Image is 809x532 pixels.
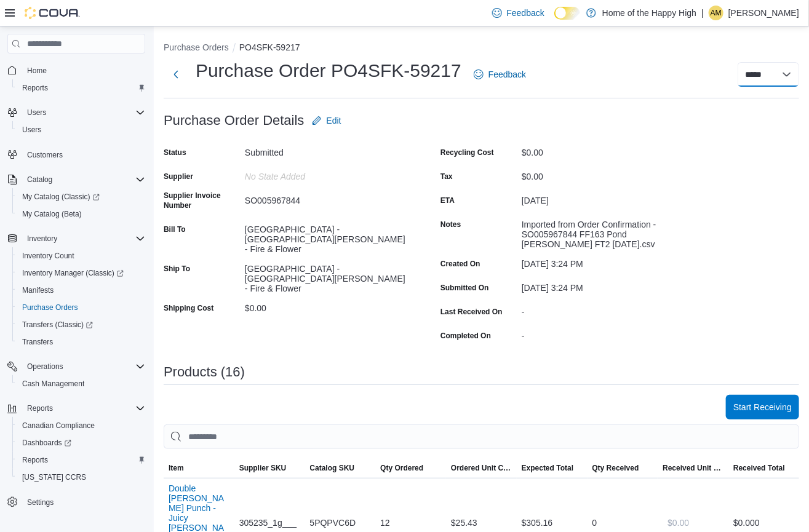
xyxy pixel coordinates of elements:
img: Cova [25,7,80,19]
button: Purchase Orders [12,299,150,316]
span: Reports [22,455,48,465]
span: Transfers [17,335,145,349]
span: Customers [27,150,63,160]
button: Manifests [12,282,150,299]
div: [GEOGRAPHIC_DATA] - [GEOGRAPHIC_DATA][PERSON_NAME] - Fire & Flower [245,259,410,293]
span: My Catalog (Beta) [17,207,145,221]
label: ETA [440,196,455,205]
a: Customers [22,148,68,162]
a: Feedback [469,62,531,87]
span: Users [27,108,46,117]
span: Received Total [733,463,785,473]
a: My Catalog (Classic) [12,188,150,205]
nav: Complex example [7,56,145,530]
a: Cash Management [17,376,89,391]
span: Received Unit Cost [663,463,723,473]
span: $0.00 [668,517,689,529]
span: Feedback [507,7,544,19]
button: My Catalog (Beta) [12,205,150,223]
button: Ordered Unit Cost [446,458,517,478]
button: Users [22,105,51,120]
span: Inventory Count [17,248,145,263]
a: [US_STATE] CCRS [17,470,91,485]
button: Customers [2,146,150,164]
button: Edit [307,108,346,133]
span: Canadian Compliance [17,418,145,433]
span: Supplier SKU [239,463,287,473]
label: Shipping Cost [164,303,213,313]
a: Users [17,122,46,137]
button: Catalog [22,172,57,187]
span: Reports [17,453,145,467]
button: Next [164,62,188,87]
div: Acheire Muhammad-Almoguea [709,6,723,20]
span: Cash Management [22,379,84,389]
button: Item [164,458,234,478]
button: Cash Management [12,375,150,392]
button: Settings [2,493,150,511]
label: Bill To [164,224,186,234]
button: Operations [2,358,150,375]
a: Inventory Count [17,248,79,263]
h1: Purchase Order PO4SFK-59217 [196,58,461,83]
input: Dark Mode [554,7,580,20]
span: Purchase Orders [17,300,145,315]
span: Catalog SKU [310,463,355,473]
a: Settings [22,495,58,510]
span: Inventory Manager (Classic) [17,266,145,280]
span: Dashboards [17,435,145,450]
label: Submitted On [440,283,489,293]
h3: Products (16) [164,365,245,379]
span: Home [22,62,145,77]
span: Users [22,125,41,135]
label: Supplier Invoice Number [164,191,240,210]
label: Status [164,148,186,157]
span: 5PQPVC6D [310,515,356,530]
span: Settings [27,498,54,507]
a: Dashboards [17,435,76,450]
button: Catalog SKU [305,458,376,478]
button: Qty Ordered [375,458,446,478]
p: Home of the Happy High [602,6,696,20]
div: $0.00 0 [733,515,794,530]
button: Reports [12,451,150,469]
span: Reports [17,81,145,95]
a: Inventory Manager (Classic) [17,266,129,280]
span: Manifests [17,283,145,298]
a: Transfers [17,335,58,349]
button: Purchase Orders [164,42,229,52]
div: $0.00 [522,143,687,157]
span: My Catalog (Classic) [22,192,100,202]
span: [US_STATE] CCRS [22,472,86,482]
span: Transfers (Classic) [22,320,93,330]
span: Start Receiving [733,401,792,413]
div: [GEOGRAPHIC_DATA] - [GEOGRAPHIC_DATA][PERSON_NAME] - Fire & Flower [245,220,410,254]
span: AM [711,6,722,20]
a: Transfers (Classic) [12,316,150,333]
span: Settings [22,494,145,510]
div: $0.00 [522,167,687,181]
span: Catalog [22,172,145,187]
a: My Catalog (Beta) [17,207,87,221]
button: Reports [12,79,150,97]
button: Received Total [728,458,799,478]
span: Inventory Count [22,251,74,261]
a: My Catalog (Classic) [17,189,105,204]
span: Inventory Manager (Classic) [22,268,124,278]
span: Ordered Unit Cost [451,463,512,473]
button: Users [12,121,150,138]
nav: An example of EuiBreadcrumbs [164,41,799,56]
span: My Catalog (Beta) [22,209,82,219]
span: Customers [22,147,145,162]
a: Inventory Manager (Classic) [12,264,150,282]
h3: Purchase Order Details [164,113,305,128]
label: Ship To [164,264,190,274]
p: [PERSON_NAME] [728,6,799,20]
button: Canadian Compliance [12,417,150,434]
button: Inventory [2,230,150,247]
p: | [701,6,704,20]
span: Operations [22,359,145,374]
span: Inventory [22,231,145,246]
a: Reports [17,453,53,467]
a: Feedback [487,1,549,25]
